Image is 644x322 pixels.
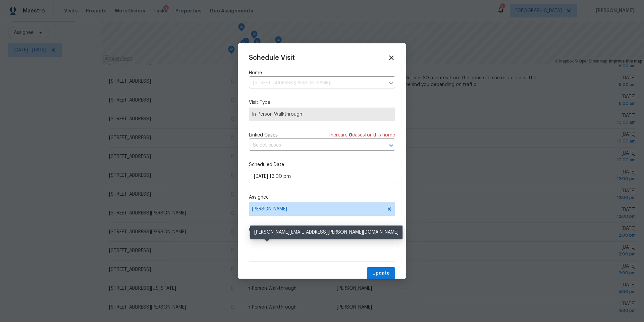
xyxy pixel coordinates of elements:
[249,227,395,233] label: Comments
[386,141,396,150] button: Open
[249,99,395,106] label: Visit Type
[249,161,395,168] label: Scheduled Date
[249,194,395,201] label: Assignee
[367,267,395,280] button: Update
[249,78,385,88] input: Enter in an address
[249,140,376,151] input: Select cases
[249,170,395,183] input: M/D/YYYY
[250,226,402,239] div: [PERSON_NAME][EMAIL_ADDRESS][PERSON_NAME][DOMAIN_NAME]
[252,206,383,212] span: [PERSON_NAME]
[249,54,295,61] span: Schedule Visit
[328,132,395,138] span: There are case s for this home
[388,54,395,62] span: Close
[249,132,278,138] span: Linked Cases
[249,70,395,76] label: Home
[252,111,392,118] span: In-Person Walkthrough
[372,269,390,278] span: Update
[349,133,352,137] span: 0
